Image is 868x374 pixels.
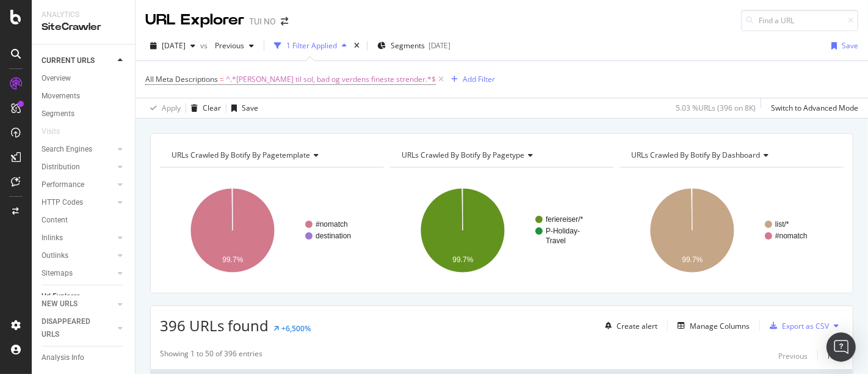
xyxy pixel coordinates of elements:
[42,161,80,174] div: Distribution
[629,145,833,165] h4: URLs Crawled By Botify By dashboard
[226,98,258,118] button: Save
[782,321,829,331] div: Export as CSV
[316,220,348,229] text: #nomatch
[162,103,181,113] div: Apply
[281,17,288,26] div: arrow-right-arrow-left
[42,143,114,156] a: Search Engines
[673,318,750,333] button: Manage Columns
[160,177,380,284] svg: A chart.
[826,36,858,56] button: Save
[222,255,243,264] text: 99.7%
[42,232,114,244] a: Inlinks
[546,227,580,235] text: P-Holiday-
[42,267,73,280] div: Sitemaps
[766,98,858,118] button: Switch to Advanced Mode
[145,98,181,118] button: Apply
[162,40,186,51] span: 2025 Aug. 16th
[281,323,311,334] div: +6,500%
[682,255,703,264] text: 99.7%
[775,232,808,240] text: #nomatch
[352,40,362,52] div: times
[42,20,125,34] div: SiteCrawler
[42,214,126,227] a: Content
[42,178,114,191] a: Performance
[372,36,455,56] button: Segments[DATE]
[269,36,352,56] button: 1 Filter Applied
[42,125,72,138] a: Visits
[42,196,114,209] a: HTTP Codes
[546,215,584,224] text: feriereiser/*
[620,177,840,284] svg: A chart.
[42,267,114,280] a: Sitemaps
[42,315,114,341] a: DISAPPEARED URLS
[42,108,126,120] a: Segments
[42,249,114,262] a: Outlinks
[145,74,218,84] span: All Meta Descriptions
[42,54,114,67] a: CURRENT URLS
[160,348,262,363] div: Showing 1 to 50 of 396 entries
[631,150,760,160] span: URLs Crawled By Botify By dashboard
[220,74,224,84] span: =
[42,290,79,303] div: Url Explorer
[42,54,95,67] div: CURRENT URLS
[186,98,221,118] button: Clear
[145,36,200,56] button: [DATE]
[429,40,450,51] div: [DATE]
[452,255,473,264] text: 99.7%
[391,40,425,51] span: Segments
[145,10,244,31] div: URL Explorer
[169,145,373,165] h4: URLs Crawled By Botify By pagetemplate
[765,316,829,335] button: Export as CSV
[775,220,789,229] text: list/*
[42,315,103,341] div: DISAPPEARED URLS
[42,196,83,209] div: HTTP Codes
[316,232,351,240] text: destination
[771,103,858,113] div: Switch to Advanced Mode
[210,36,259,56] button: Previous
[203,103,221,113] div: Clear
[42,351,84,364] div: Analysis Info
[42,298,78,310] div: NEW URLS
[826,332,856,362] div: Open Intercom Messenger
[42,90,80,103] div: Movements
[42,161,114,174] a: Distribution
[390,177,610,284] svg: A chart.
[778,351,808,361] div: Previous
[42,249,68,262] div: Outlinks
[617,321,657,331] div: Create alert
[172,150,310,160] span: URLs Crawled By Botify By pagetemplate
[600,316,657,335] button: Create alert
[210,40,244,51] span: Previous
[42,143,92,156] div: Search Engines
[42,232,63,244] div: Inlinks
[463,74,495,84] div: Add Filter
[42,298,114,310] a: NEW URLS
[42,178,84,191] div: Performance
[546,237,566,245] text: Travel
[42,72,126,85] a: Overview
[402,150,524,160] span: URLs Crawled By Botify By pagetype
[42,108,74,120] div: Segments
[676,103,756,113] div: 5.03 % URLs ( 396 on 8K )
[200,40,210,51] span: vs
[42,214,68,227] div: Content
[42,290,126,303] a: Url Explorer
[690,321,750,331] div: Manage Columns
[42,90,126,103] a: Movements
[249,15,276,28] div: TUI NO
[42,125,60,138] div: Visits
[42,10,125,20] div: Analytics
[446,72,495,87] button: Add Filter
[399,145,603,165] h4: URLs Crawled By Botify By pagetype
[286,40,337,51] div: 1 Filter Applied
[226,71,436,88] span: ^.*[PERSON_NAME] til sol, bad og verdens fineste strender.*$
[741,10,858,31] input: Find a URL
[242,103,258,113] div: Save
[42,72,71,85] div: Overview
[842,40,858,51] div: Save
[42,351,126,364] a: Analysis Info
[778,348,808,363] button: Previous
